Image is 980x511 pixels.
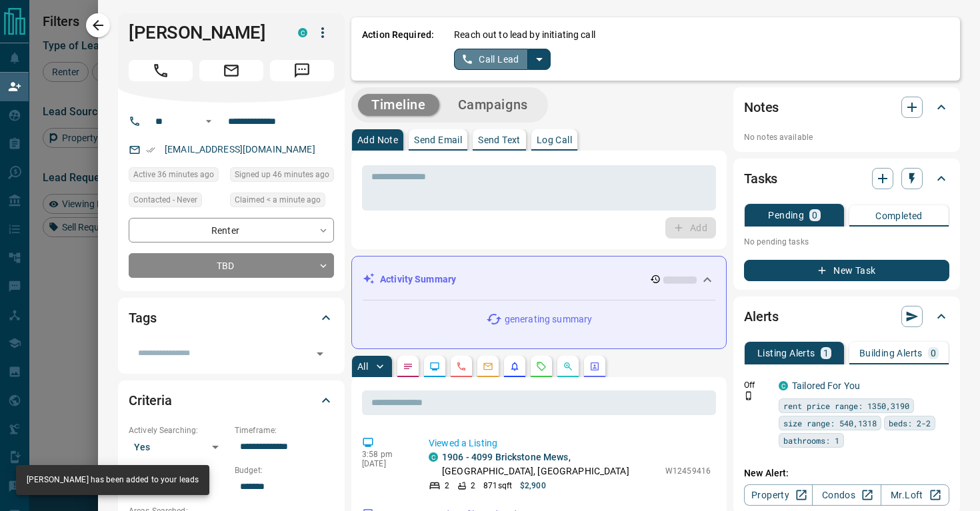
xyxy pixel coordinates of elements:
[403,361,413,372] svg: Notes
[165,144,315,155] a: [EMAIL_ADDRESS][DOMAIN_NAME]
[792,380,860,391] a: Tailored For You
[454,49,551,70] div: split button
[744,466,949,480] p: New Alert:
[875,211,923,221] p: Completed
[201,113,217,129] button: Open
[429,452,438,462] div: condos.ca
[744,379,771,391] p: Off
[812,484,881,506] a: Condos
[456,361,467,372] svg: Calls
[230,193,334,211] div: Wed Oct 15 2025
[235,193,321,207] span: Claimed < a minute ago
[744,484,813,506] a: Property
[744,306,779,327] h2: Alerts
[454,28,595,42] p: Reach out to lead by initiating call
[380,272,456,286] p: Activity Summary
[357,135,398,145] p: Add Note
[129,302,334,334] div: Tags
[454,49,528,70] button: Call Lead
[298,28,307,37] div: condos.ca
[445,480,449,492] p: 2
[129,390,172,411] h2: Criteria
[27,469,199,491] div: [PERSON_NAME] has been added to your leads
[520,480,546,492] p: $2,900
[744,97,779,118] h2: Notes
[744,260,949,281] button: New Task
[129,307,156,328] h2: Tags
[881,484,949,506] a: Mr.Loft
[744,163,949,195] div: Tasks
[665,465,711,477] p: W12459416
[133,193,197,207] span: Contacted - Never
[744,232,949,252] p: No pending tasks
[363,267,715,292] div: Activity Summary
[414,135,462,145] p: Send Email
[358,94,439,116] button: Timeline
[931,348,936,358] p: 0
[129,424,228,436] p: Actively Searching:
[235,424,334,436] p: Timeframe:
[812,211,817,220] p: 0
[768,211,804,220] p: Pending
[478,135,521,145] p: Send Text
[129,218,334,243] div: Renter
[483,480,512,492] p: 871 sqft
[589,361,600,372] svg: Agent Actions
[442,452,569,462] a: 1906 - 4099 Brickstone Mews
[859,348,923,358] p: Building Alerts
[505,312,592,326] p: generating summary
[536,361,547,372] svg: Requests
[889,416,931,430] span: beds: 2-2
[563,361,573,372] svg: Opportunities
[129,60,193,81] span: Call
[783,399,909,412] span: rent price range: 1350,3190
[429,436,711,450] p: Viewed a Listing
[357,362,368,371] p: All
[199,60,263,81] span: Email
[129,464,228,476] p: Search Range:
[129,167,223,186] div: Wed Oct 15 2025
[537,135,572,145] p: Log Call
[483,361,493,372] svg: Emails
[471,480,475,492] p: 2
[744,131,949,143] p: No notes available
[783,434,839,447] span: bathrooms: 1
[311,344,329,363] button: Open
[235,464,334,476] p: Budget:
[129,384,334,416] div: Criteria
[429,361,440,372] svg: Lead Browsing Activity
[823,348,829,358] p: 1
[783,416,877,430] span: size range: 540,1318
[129,253,334,278] div: TBD
[235,168,329,181] span: Signed up 46 minutes ago
[133,168,214,181] span: Active 36 minutes ago
[744,391,753,400] svg: Push Notification Only
[230,167,334,186] div: Wed Oct 15 2025
[129,436,228,458] div: Yes
[362,28,434,70] p: Action Required:
[779,381,788,390] div: condos.ca
[757,348,815,358] p: Listing Alerts
[744,300,949,332] div: Alerts
[362,450,409,459] p: 3:58 pm
[270,60,334,81] span: Message
[744,91,949,123] div: Notes
[442,450,659,478] p: , [GEOGRAPHIC_DATA], [GEOGRAPHIC_DATA]
[509,361,520,372] svg: Listing Alerts
[146,145,155,155] svg: Email Verified
[744,168,777,189] h2: Tasks
[362,459,409,468] p: [DATE]
[445,94,541,116] button: Campaigns
[129,22,278,43] h1: [PERSON_NAME]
